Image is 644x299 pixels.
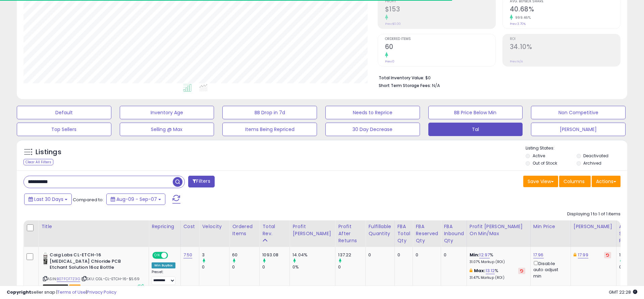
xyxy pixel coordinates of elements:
[120,106,214,119] button: Inventory Age
[619,223,644,244] div: Avg Selling Price
[188,176,214,187] button: Filters
[385,5,495,14] h2: $153
[531,106,626,119] button: Non Competitive
[87,289,116,295] a: Privacy Policy
[116,196,157,203] span: Aug-09 - Sep-07
[444,223,464,244] div: FBA inbound Qty
[479,252,490,258] a: 12.97
[17,106,111,119] button: Default
[592,176,621,187] button: Actions
[325,123,420,136] button: 30 Day Decrease
[34,196,63,203] span: Last 30 Days
[510,37,620,41] span: ROI
[57,289,86,295] a: Terms of Use
[69,285,80,290] span: FBA
[222,106,317,119] button: BB Drop in 7d
[232,252,259,258] div: 60
[292,223,332,237] div: Profit [PERSON_NAME]
[7,289,116,296] div: seller snap | |
[222,123,317,136] button: Items Being Repriced
[533,260,566,279] div: Disable auto adjust min
[292,252,335,258] div: 14.04%
[368,252,389,258] div: 0
[17,123,111,136] button: Top Sellers
[57,276,80,282] a: B07FCF7Z3G
[474,267,486,274] b: Max:
[385,37,495,41] span: Ordered Items
[563,178,585,185] span: Columns
[470,252,480,258] b: Min:
[510,22,526,26] small: Prev: 3.70%
[567,211,621,217] div: Displaying 1 to 1 of 1 items
[36,147,61,157] h5: Listings
[152,262,175,268] div: Win BuyBox
[432,82,440,89] span: N/A
[262,223,287,237] div: Total Rev.
[470,268,525,280] div: %
[385,43,495,52] h2: 60
[416,252,436,258] div: 0
[583,153,608,159] label: Deactivated
[470,252,525,264] div: %
[262,252,289,258] div: 1093.08
[292,264,335,270] div: 0%
[533,153,545,159] label: Active
[385,22,401,26] small: Prev: $0.00
[338,264,365,270] div: 0
[379,75,424,81] b: Total Inventory Value:
[397,252,408,258] div: 0
[428,123,523,136] button: Tal
[486,267,495,274] a: 13.12
[379,83,431,88] b: Short Term Storage Fees:
[232,223,257,237] div: Ordered Items
[368,223,391,237] div: Fulfillable Quantity
[183,223,197,230] div: Cost
[232,264,259,270] div: 0
[578,252,588,258] a: 17.99
[24,194,72,205] button: Last 30 Days
[510,5,620,14] h2: 40.68%
[50,252,131,272] b: Caig Labs CL-ETCH-16 [MEDICAL_DATA] Chloride PCB Etchant Solution 16oz Bottle
[152,270,175,285] div: Preset:
[202,223,226,230] div: Velocity
[43,252,48,265] img: 315xc0ucR+L._SL40_.jpg
[379,73,615,81] li: $0
[583,160,601,166] label: Archived
[106,194,165,205] button: Aug-09 - Sep-07
[73,197,104,203] span: Compared to:
[153,253,161,258] span: ON
[533,160,557,166] label: Out of Stock
[467,220,530,247] th: The percentage added to the cost of goods (COGS) that forms the calculator for Min & Max prices.
[470,275,525,280] p: 31.47% Markup (ROI)
[338,223,363,244] div: Profit After Returns
[41,223,146,230] div: Title
[397,223,410,244] div: FBA Total Qty
[338,252,365,258] div: 137.22
[470,223,528,237] div: Profit [PERSON_NAME] on Min/Max
[416,223,438,244] div: FBA Reserved Qty
[202,264,229,270] div: 0
[262,264,289,270] div: 0
[470,260,525,264] p: 31.07% Markup (ROI)
[81,276,140,282] span: | SKU: CGL-CL-ETCH-16-$5.69
[574,223,613,230] div: [PERSON_NAME]
[120,123,214,136] button: Selling @ Max
[523,176,558,187] button: Save View
[167,253,178,258] span: OFF
[526,145,627,152] p: Listing States:
[510,43,620,52] h2: 34.10%
[428,106,523,119] button: BB Price Below Min
[533,223,568,230] div: Min Price
[444,252,462,258] div: 0
[325,106,420,119] button: Needs to Reprice
[609,289,637,295] span: 2025-10-8 22:28 GMT
[23,159,53,165] div: Clear All Filters
[559,176,591,187] button: Columns
[513,15,531,20] small: 999.46%
[202,252,229,258] div: 3
[7,289,31,295] strong: Copyright
[385,59,394,63] small: Prev: 0
[510,59,523,63] small: Prev: N/A
[152,223,178,230] div: Repricing
[531,123,626,136] button: [PERSON_NAME]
